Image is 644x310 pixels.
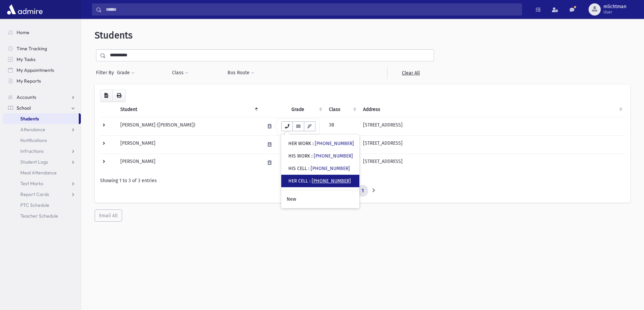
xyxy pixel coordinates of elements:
[359,135,625,153] td: [STREET_ADDRESS]
[20,159,48,165] span: Student Logs
[17,105,31,111] span: School
[20,202,49,208] span: PTC Schedule
[20,148,44,154] span: Infractions
[100,177,625,184] div: Showing 1 to 3 of 3 entries
[287,117,325,135] td: 3
[311,153,312,159] span: :
[117,67,135,79] button: Grade
[325,102,359,117] th: Class: activate to sort column ascending
[3,189,81,200] a: Report Cards
[3,135,81,146] a: Notifications
[102,3,522,16] input: Search
[325,117,359,135] td: 3B
[359,153,625,172] td: [STREET_ADDRESS]
[288,140,354,147] div: HER WORK
[3,124,81,135] a: Attendance
[314,153,353,159] a: [PHONE_NUMBER]
[359,117,625,135] td: [STREET_ADDRESS]
[288,165,350,172] div: HIS CELL
[17,46,47,52] span: Time Tracking
[112,90,126,102] button: Print
[20,126,45,133] span: Attendance
[116,153,261,172] td: [PERSON_NAME]
[288,177,351,185] div: HER CELL
[312,141,313,146] span: :
[20,213,58,219] span: Teacher Schedule
[3,76,81,86] a: My Reports
[20,170,57,176] span: Meal Attendance
[17,78,41,84] span: My Reports
[387,67,434,79] a: Clear All
[3,27,81,38] a: Home
[95,30,133,41] span: Students
[3,157,81,167] a: Student Logs
[603,4,626,9] span: mlichtman
[288,152,353,160] div: HIS WORK
[17,94,36,100] span: Accounts
[3,210,81,221] a: Teacher Schedule
[3,54,81,65] a: My Tasks
[172,67,189,79] button: Class
[359,102,625,117] th: Address: activate to sort column ascending
[3,146,81,157] a: Infractions
[357,185,368,197] a: 1
[603,9,626,15] span: User
[227,67,255,79] button: Bus Route
[96,69,117,76] span: Filter By
[3,65,81,76] a: My Appointments
[20,116,39,122] span: Students
[3,113,79,124] a: Students
[116,135,261,153] td: [PERSON_NAME]
[312,178,351,184] a: [PHONE_NUMBER]
[5,3,44,16] img: AdmirePro
[20,137,47,143] span: Notifications
[315,141,354,146] a: [PHONE_NUMBER]
[3,92,81,103] a: Accounts
[17,29,29,35] span: Home
[3,200,81,210] a: PTC Schedule
[311,166,350,171] a: [PHONE_NUMBER]
[20,191,49,197] span: Report Cards
[17,67,54,73] span: My Appointments
[116,102,261,117] th: Student: activate to sort column descending
[20,180,43,187] span: Test Marks
[287,102,325,117] th: Grade: activate to sort column ascending
[304,121,315,131] button: Email Templates
[3,103,81,113] a: School
[309,178,310,184] span: :
[3,43,81,54] a: Time Tracking
[308,166,309,171] span: :
[281,193,359,205] a: New
[95,209,122,222] button: Email All
[3,178,81,189] a: Test Marks
[116,117,261,135] td: [PERSON_NAME] ([PERSON_NAME])
[3,167,81,178] a: Meal Attendance
[17,56,35,62] span: My Tasks
[100,90,113,102] button: CSV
